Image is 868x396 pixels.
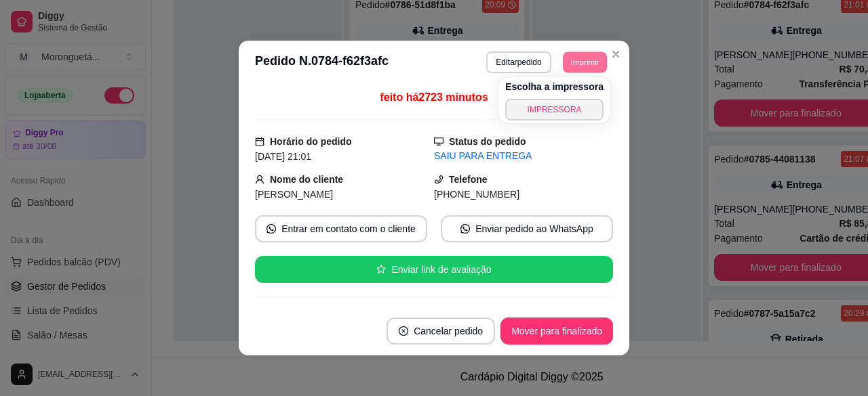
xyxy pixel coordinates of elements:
[500,317,613,345] button: Mover para finalizado
[255,189,333,200] span: [PERSON_NAME]
[563,51,607,72] button: Imprimir
[255,51,389,73] h3: Pedido N. 0784-f62f3afc
[434,175,443,184] span: phone
[255,137,264,146] span: calendar
[505,99,604,120] button: IMPRESSORA
[505,80,604,93] h4: Escolha a impressora
[486,51,551,73] button: Editarpedido
[387,317,495,345] button: close-circleCancelar pedido
[255,151,311,162] span: [DATE] 21:01
[605,43,627,65] button: Close
[399,326,408,336] span: close-circle
[255,175,264,184] span: user
[270,174,343,185] strong: Nome do cliente
[434,137,443,146] span: desktop
[270,136,352,147] strong: Horário do pedido
[449,174,488,185] strong: Telefone
[460,224,470,234] span: whats-app
[434,149,613,163] div: SAIU PARA ENTREGA
[255,256,613,283] button: starEnviar link de avaliação
[255,215,427,242] button: whats-appEntrar em contato com o cliente
[376,265,386,274] span: star
[267,224,276,234] span: whats-app
[380,91,488,103] span: feito há 2723 minutos
[441,215,613,242] button: whats-appEnviar pedido ao WhatsApp
[449,136,526,147] strong: Status do pedido
[434,189,519,200] span: [PHONE_NUMBER]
